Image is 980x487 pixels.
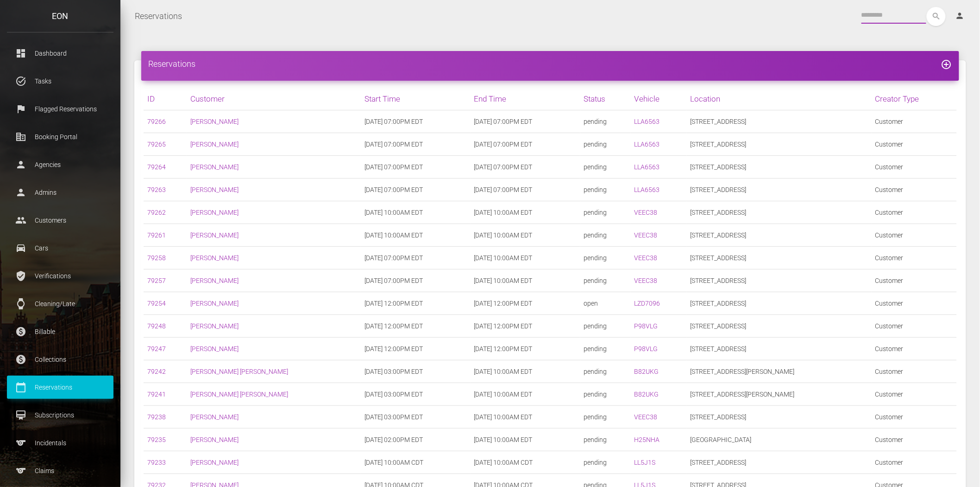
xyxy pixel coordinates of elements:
a: 79266 [147,118,166,125]
td: pending [580,406,631,429]
td: [STREET_ADDRESS] [687,451,872,474]
td: Customer [872,179,957,201]
a: [PERSON_NAME] [190,459,239,466]
a: paid Collections [7,348,113,371]
a: Reservations [135,5,182,28]
td: pending [580,383,631,406]
a: verified_user Verifications [7,264,113,288]
td: [DATE] 10:00AM EDT [471,201,580,224]
p: Collections [14,352,107,366]
td: [GEOGRAPHIC_DATA] [687,429,872,451]
a: 79258 [147,254,166,262]
td: [DATE] 07:00PM EDT [361,247,471,269]
a: [PERSON_NAME] [190,118,239,125]
p: Cars [14,241,107,255]
td: pending [580,315,631,338]
i: search [927,7,946,26]
a: person Agencies [7,153,113,176]
td: [DATE] 07:00PM EDT [361,179,471,201]
a: card_membership Subscriptions [7,404,113,427]
td: [STREET_ADDRESS] [687,406,872,429]
td: Customer [872,315,957,338]
td: [DATE] 07:00PM EDT [361,110,471,133]
i: add_circle_outline [941,59,952,70]
th: Creator Type [872,88,957,110]
td: pending [580,133,631,156]
a: LLA6563 [634,163,660,171]
td: [DATE] 02:00PM EDT [361,429,471,451]
a: dashboard Dashboard [7,42,113,65]
td: [DATE] 07:00PM EDT [361,133,471,156]
td: open [580,292,631,315]
a: VEEC38 [634,231,658,239]
td: [DATE] 12:00PM EDT [471,292,580,315]
td: [DATE] 03:00PM EDT [361,406,471,429]
a: VEEC38 [634,413,658,421]
td: [DATE] 10:00AM EDT [471,429,580,451]
a: P98VLG [634,345,658,352]
td: pending [580,224,631,247]
a: 79238 [147,413,166,421]
p: Booking Portal [14,130,107,144]
a: 79257 [147,277,166,284]
td: pending [580,269,631,292]
td: Customer [872,429,957,451]
td: Customer [872,338,957,360]
a: corporate_fare Booking Portal [7,125,113,148]
a: VEEC38 [634,277,658,284]
td: Customer [872,406,957,429]
a: 79235 [147,436,166,443]
a: 79263 [147,186,166,193]
a: LLA6563 [634,141,660,148]
a: [PERSON_NAME] [PERSON_NAME] [190,368,288,375]
td: pending [580,451,631,474]
td: [STREET_ADDRESS] [687,269,872,292]
i: person [955,11,965,20]
td: [DATE] 12:00PM EDT [471,315,580,338]
th: Start Time [361,88,471,110]
td: [STREET_ADDRESS][PERSON_NAME] [687,383,872,406]
p: Claims [14,464,107,478]
p: Cleaning/Late [14,297,107,311]
a: [PERSON_NAME] [190,186,239,193]
td: pending [580,360,631,383]
p: Agencies [14,158,107,172]
td: [DATE] 10:00AM EDT [471,224,580,247]
a: calendar_today Reservations [7,376,113,399]
td: pending [580,179,631,201]
td: [STREET_ADDRESS][PERSON_NAME] [687,360,872,383]
td: [DATE] 03:00PM EDT [361,383,471,406]
td: [DATE] 10:00AM EDT [471,383,580,406]
a: 79261 [147,231,166,239]
td: [DATE] 07:00PM EDT [471,133,580,156]
p: Tasks [14,74,107,88]
td: [DATE] 10:00AM EDT [361,201,471,224]
p: Flagged Reservations [14,102,107,116]
td: Customer [872,156,957,179]
td: [DATE] 07:00PM EDT [471,179,580,201]
td: [STREET_ADDRESS] [687,156,872,179]
td: [DATE] 07:00PM EDT [361,269,471,292]
td: [STREET_ADDRESS] [687,110,872,133]
a: [PERSON_NAME] [190,163,239,171]
td: [DATE] 10:00AM CDT [361,451,471,474]
a: VEEC38 [634,254,658,262]
a: 79241 [147,391,166,398]
th: ID [144,88,187,110]
a: [PERSON_NAME] [190,277,239,284]
td: [DATE] 10:00AM EDT [471,247,580,269]
td: pending [580,110,631,133]
td: pending [580,338,631,360]
td: Customer [872,451,957,474]
a: [PERSON_NAME] [190,436,239,443]
td: [DATE] 12:00PM EDT [361,315,471,338]
a: 79247 [147,345,166,352]
td: Customer [872,247,957,269]
td: [DATE] 07:00PM EDT [471,110,580,133]
a: LL5J1S [634,459,656,466]
td: [DATE] 10:00AM EDT [471,269,580,292]
td: [DATE] 12:00PM EDT [361,292,471,315]
th: End Time [471,88,580,110]
a: [PERSON_NAME] [190,231,239,239]
a: sports Incidentals [7,431,113,455]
